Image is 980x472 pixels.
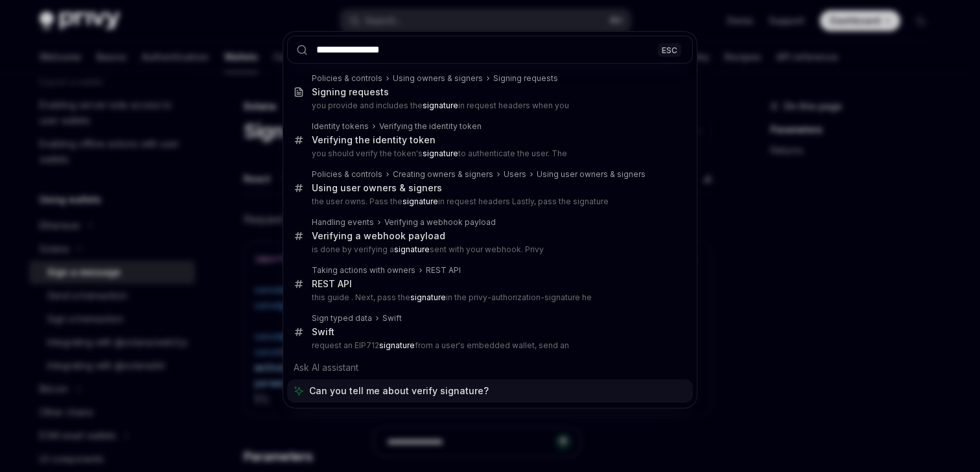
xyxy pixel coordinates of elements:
div: Policies & controls [312,169,382,180]
div: Handling events [312,217,374,228]
b: signature [423,148,458,158]
div: Creating owners & signers [393,169,493,180]
div: Swift [312,326,334,338]
div: Ask AI assistant [287,356,693,379]
div: Policies & controls [312,73,382,84]
p: this guide . Next, pass the in the privy-authorization-signature he [312,292,666,303]
div: ESC [658,43,681,56]
div: Verifying a webhook payload [384,217,496,228]
p: request an EIP712 from a user's embedded wallet, send an [312,340,666,351]
p: is done by verifying a sent with your webhook. Privy [312,244,666,255]
div: Verifying a webhook payload [312,230,445,242]
p: you provide and includes the in request headers when you [312,100,666,111]
b: signature [410,292,446,302]
div: Users [504,169,526,180]
div: Verifying the identity token [379,121,482,132]
div: Swift [382,313,402,324]
div: Signing requests [493,73,558,84]
div: Taking actions with owners [312,265,415,276]
div: Identity tokens [312,121,369,132]
b: signature [379,340,415,350]
div: REST API [312,278,352,290]
div: Sign typed data [312,313,372,324]
p: the user owns. Pass the in request headers Lastly, pass the signature [312,196,666,207]
div: Verifying the identity token [312,134,436,146]
span: Can you tell me about verify signature? [309,384,489,397]
b: signature [402,196,438,206]
p: you should verify the token's to authenticate the user. The [312,148,666,159]
div: REST API [426,265,461,276]
b: signature [394,244,430,254]
div: Using owners & signers [393,73,483,84]
div: Using user owners & signers [537,169,646,180]
div: Using user owners & signers [312,182,442,194]
b: signature [423,100,458,110]
div: Signing requests [312,86,389,98]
